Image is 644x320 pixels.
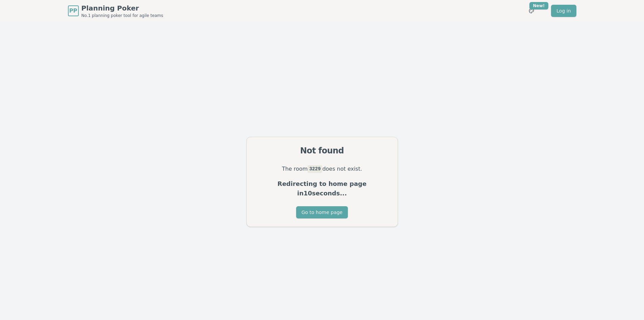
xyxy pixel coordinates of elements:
button: New! [525,5,538,17]
span: PP [69,7,77,15]
a: Log in [551,5,576,17]
p: Redirecting to home page in 10 seconds... [255,179,389,198]
div: Not found [255,145,389,156]
code: 3229 [308,165,322,173]
p: The room does not exist. [255,164,389,174]
button: Go to home page [296,206,348,218]
div: New! [529,2,549,9]
a: PPPlanning PokerNo.1 planning poker tool for agile teams [68,3,163,18]
span: Planning Poker [81,3,163,13]
span: No.1 planning poker tool for agile teams [81,13,163,18]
